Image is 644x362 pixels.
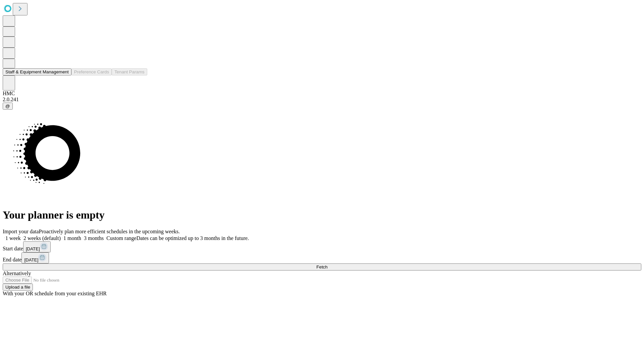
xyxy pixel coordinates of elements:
div: End date [3,252,641,263]
div: HMC [3,90,641,97]
span: Import your data [3,229,39,234]
span: Alternatively [3,270,31,276]
button: Staff & Equipment Management [3,68,71,75]
h1: Your planner is empty [3,209,641,221]
div: 2.0.241 [3,97,641,103]
span: Fetch [316,264,327,269]
span: 3 months [84,235,104,241]
span: With your OR schedule from your existing EHR [3,291,107,296]
button: [DATE] [21,252,49,263]
button: [DATE] [23,241,51,252]
span: 1 week [5,235,21,241]
span: Proactively plan more efficient schedules in the upcoming weeks. [39,229,180,234]
div: Start date [3,241,641,252]
span: [DATE] [26,246,40,251]
span: Dates can be optimized up to 3 months in the future. [137,235,249,241]
span: Custom range [106,235,136,241]
button: Tenant Params [112,68,147,75]
span: @ [5,104,10,109]
button: Preference Cards [71,68,112,75]
button: Fetch [3,263,641,270]
span: [DATE] [24,257,38,262]
button: Upload a file [3,284,33,291]
button: @ [3,103,13,110]
span: 2 weeks (default) [23,235,61,241]
span: 1 month [63,235,81,241]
